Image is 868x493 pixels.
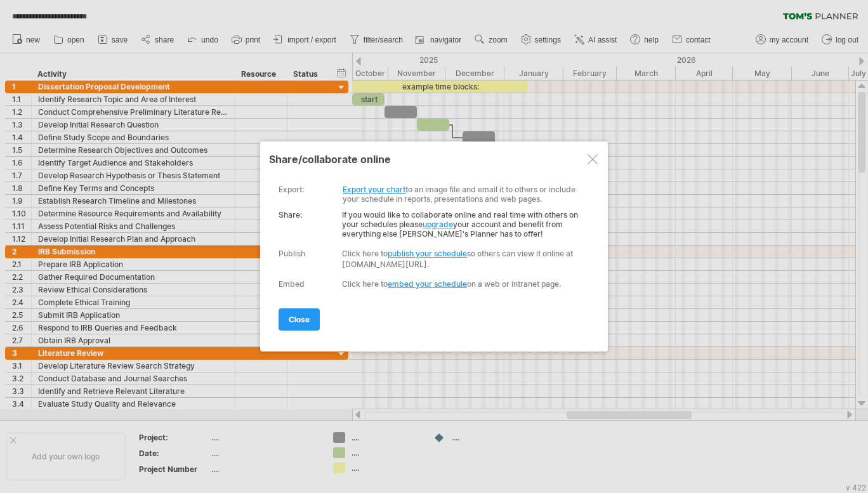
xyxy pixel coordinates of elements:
[289,315,310,324] span: close
[269,153,599,166] div: share/collaborate online
[279,279,305,289] div: Embed
[388,249,467,258] a: publish your schedule
[342,248,584,270] div: Click here to so others can view it online at [DOMAIN_NAME][URL].
[279,185,304,194] div: export:
[279,308,320,331] a: close
[388,279,467,289] a: embed your schedule
[423,220,453,229] a: upgrade
[279,204,584,239] div: If you would like to collaborate online and real time with others on your schedules please your a...
[279,210,302,220] strong: Share:
[342,279,584,289] div: Click here to on a web or intranet page.
[343,185,405,194] a: Export your chart
[279,175,584,204] div: to an image file and email it to others or include your schedule in reports, presentations and we...
[279,249,305,258] div: Publish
